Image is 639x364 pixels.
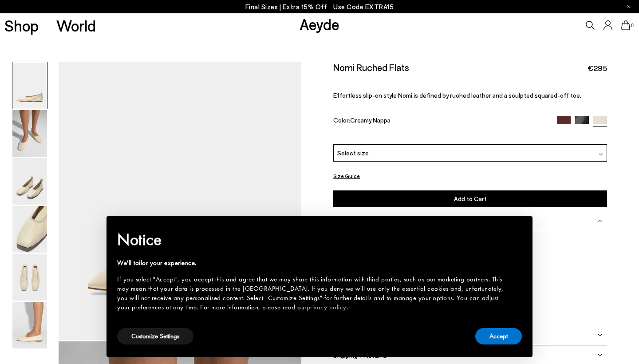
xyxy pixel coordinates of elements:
h2: Notice [117,228,508,251]
button: Accept [475,328,522,344]
button: Customize Settings [117,328,193,344]
button: Close this notice [508,219,529,240]
div: If you select "Accept", you accept this and agree that we may share this information with third p... [117,275,508,312]
a: privacy policy [307,303,347,312]
span: × [516,222,521,236]
div: We'll tailor your experience. [117,258,508,268]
